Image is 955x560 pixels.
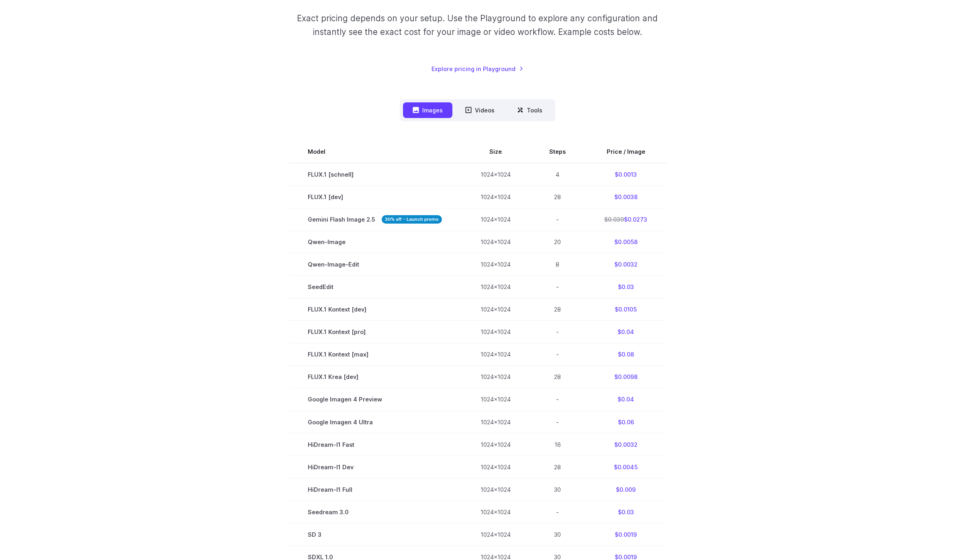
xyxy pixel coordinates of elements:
[585,208,667,231] td: $0.0273
[288,298,461,321] td: FLUX.1 Kontext [dev]
[530,208,585,231] td: -
[282,12,673,39] p: Exact pricing depends on your setup. Use the Playground to explore any configuration and instantl...
[461,141,530,163] th: Size
[288,501,461,523] td: Seedream 3.0
[585,253,667,276] td: $0.0032
[604,216,624,223] s: $0.039
[461,388,530,411] td: 1024x1024
[288,388,461,411] td: Google Imagen 4 Preview
[461,456,530,478] td: 1024x1024
[530,523,585,546] td: 30
[530,456,585,478] td: 28
[585,433,667,456] td: $0.0032
[456,102,504,118] button: Videos
[530,231,585,253] td: 20
[585,163,667,186] td: $0.0013
[585,186,667,208] td: $0.0038
[461,411,530,433] td: 1024x1024
[461,231,530,253] td: 1024x1024
[288,411,461,433] td: Google Imagen 4 Ultra
[382,215,442,224] strong: 30% off - Launch promo
[530,343,585,366] td: -
[585,411,667,433] td: $0.06
[585,321,667,343] td: $0.04
[461,343,530,366] td: 1024x1024
[530,163,585,186] td: 4
[461,298,530,321] td: 1024x1024
[461,523,530,546] td: 1024x1024
[288,276,461,298] td: SeedEdit
[431,64,524,73] a: Explore pricing in Playground
[288,433,461,456] td: HiDream-I1 Fast
[530,321,585,343] td: -
[461,478,530,501] td: 1024x1024
[461,366,530,388] td: 1024x1024
[530,388,585,411] td: -
[585,366,667,388] td: $0.0098
[507,102,552,118] button: Tools
[461,208,530,231] td: 1024x1024
[461,163,530,186] td: 1024x1024
[530,478,585,501] td: 30
[288,163,461,186] td: FLUX.1 [schnell]
[585,523,667,546] td: $0.0019
[585,231,667,253] td: $0.0058
[288,141,461,163] th: Model
[461,321,530,343] td: 1024x1024
[530,141,585,163] th: Steps
[288,343,461,366] td: FLUX.1 Kontext [max]
[585,388,667,411] td: $0.04
[461,501,530,523] td: 1024x1024
[585,501,667,523] td: $0.03
[530,253,585,276] td: 8
[530,298,585,321] td: 28
[585,343,667,366] td: $0.08
[308,215,442,224] span: Gemini Flash Image 2.5
[288,366,461,388] td: FLUX.1 Krea [dev]
[461,253,530,276] td: 1024x1024
[530,186,585,208] td: 28
[585,298,667,321] td: $0.0105
[288,478,461,501] td: HiDream-I1 Full
[530,366,585,388] td: 28
[461,433,530,456] td: 1024x1024
[461,276,530,298] td: 1024x1024
[461,186,530,208] td: 1024x1024
[530,411,585,433] td: -
[585,141,667,163] th: Price / Image
[288,231,461,253] td: Qwen-Image
[288,321,461,343] td: FLUX.1 Kontext [pro]
[585,478,667,501] td: $0.009
[585,276,667,298] td: $0.03
[288,253,461,276] td: Qwen-Image-Edit
[530,433,585,456] td: 16
[403,102,452,118] button: Images
[288,523,461,546] td: SD 3
[585,456,667,478] td: $0.0045
[288,456,461,478] td: HiDream-I1 Dev
[530,276,585,298] td: -
[530,501,585,523] td: -
[288,186,461,208] td: FLUX.1 [dev]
